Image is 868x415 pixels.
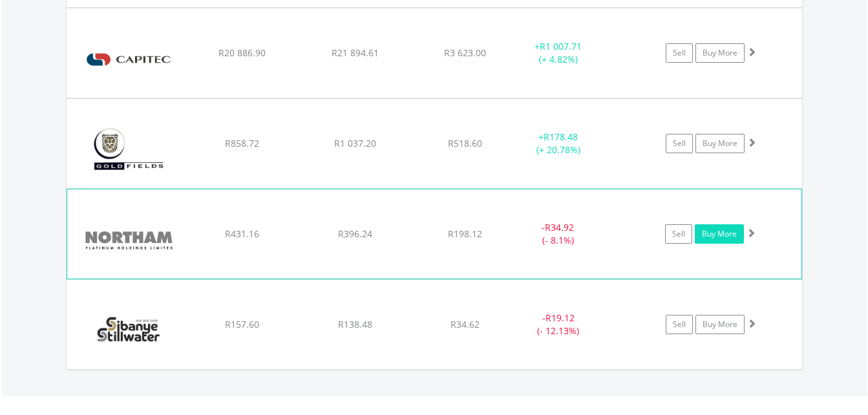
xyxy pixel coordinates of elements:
[225,318,259,330] span: R157.60
[334,137,376,149] span: R1 037.20
[666,134,693,153] a: Sell
[338,228,372,240] span: R396.24
[666,315,693,334] a: Sell
[695,315,745,334] a: Buy More
[510,312,608,337] div: - (- 12.13%)
[338,318,372,330] span: R138.48
[448,137,482,149] span: R518.60
[510,131,608,156] div: + (+ 20.78%)
[444,47,486,59] span: R3 623.00
[544,131,578,143] span: R178.48
[218,47,266,59] span: R20 886.90
[666,43,693,63] a: Sell
[450,318,480,330] span: R34.62
[225,137,259,149] span: R858.72
[448,228,482,240] span: R198.12
[510,40,608,66] div: + (+ 4.82%)
[225,228,259,240] span: R431.16
[695,43,745,63] a: Buy More
[695,224,744,244] a: Buy More
[695,134,745,153] a: Buy More
[545,312,575,324] span: R19.12
[73,25,184,94] img: EQU.ZA.CPI.png
[545,221,574,233] span: R34.92
[73,296,184,366] img: EQU.ZA.SSW.png
[540,40,582,52] span: R1 007.71
[509,221,606,247] div: - (- 8.1%)
[332,47,379,59] span: R21 894.61
[73,115,184,185] img: EQU.ZA.GFI.png
[74,206,185,275] img: EQU.ZA.NPH.png
[665,224,692,244] a: Sell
